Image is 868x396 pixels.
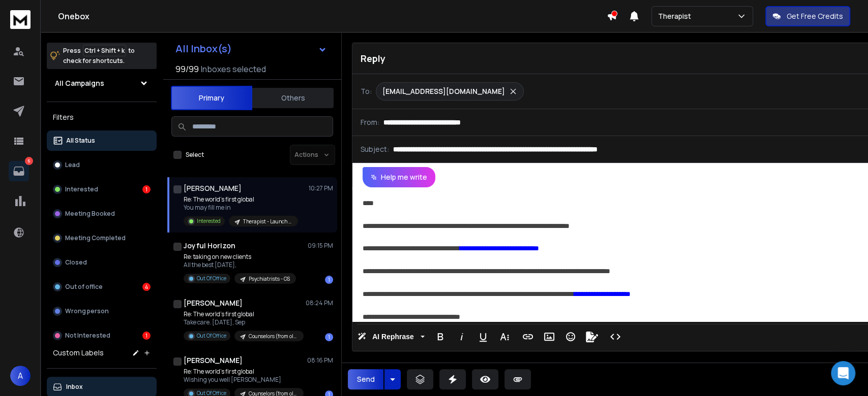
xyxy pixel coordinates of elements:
[197,332,226,340] p: Out Of Office
[175,63,199,75] span: 99 / 99
[65,258,87,267] p: Closed
[361,86,372,96] p: To:
[355,326,427,347] button: AI Rephrase
[65,161,80,169] p: Lead
[184,261,296,269] p: All the best [DATE],
[47,228,157,248] button: Meeting Completed
[452,326,471,347] button: Italic (Ctrl+I)
[787,11,843,21] p: Get Free Credits
[184,183,242,193] h1: [PERSON_NAME]
[184,368,304,376] p: Re: The world’s first global
[197,217,221,225] p: Interested
[184,298,243,308] h1: [PERSON_NAME]
[184,195,298,204] p: Re: The world’s first global
[65,210,115,218] p: Meeting Booked
[142,185,151,193] div: 1
[184,204,298,212] p: You may fill me in
[167,39,335,59] button: All Inbox(s)
[55,78,104,88] h1: All Campaigns
[47,301,157,321] button: Wrong person
[53,348,104,358] h3: Custom Labels
[47,325,157,346] button: Not Interested1
[831,361,855,385] div: Open Intercom Messenger
[47,179,157,200] button: Interested1
[83,45,126,56] span: Ctrl + Shift + k
[63,46,135,66] p: Press to check for shortcuts.
[47,110,157,124] h3: Filters
[307,356,333,365] p: 08:16 PM
[249,333,297,340] p: Counselors (from old campaign )
[65,234,126,242] p: Meeting Completed
[184,241,235,251] h1: Joyful Horizon
[66,137,95,145] p: All Status
[606,326,625,347] button: Code View
[47,130,157,151] button: All Status
[10,366,31,386] button: A
[142,332,151,340] div: 1
[561,326,580,347] button: Emoticons
[348,369,383,389] button: Send
[184,253,296,261] p: Re: taking on new clients
[308,242,333,250] p: 09:15 PM
[47,204,157,224] button: Meeting Booked
[65,185,98,193] p: Interested
[658,11,695,21] p: Therapist
[65,283,103,291] p: Out of office
[361,144,389,154] p: Subject:
[142,283,151,291] div: 4
[201,63,266,75] h3: Inboxes selected
[184,318,304,326] p: Take care. [DATE], Sep
[47,277,157,297] button: Out of office4
[243,218,292,225] p: Therapist - Launch - Smll
[495,326,514,347] button: More Text
[363,167,435,187] button: Help me write
[382,86,505,96] p: [EMAIL_ADDRESS][DOMAIN_NAME]
[197,275,226,282] p: Out Of Office
[25,157,33,165] p: 6
[65,307,109,315] p: Wrong person
[431,326,450,347] button: Bold (Ctrl+B)
[184,355,243,366] h1: [PERSON_NAME]
[47,252,157,273] button: Closed
[186,151,204,159] label: Select
[66,383,83,391] p: Inbox
[309,184,333,192] p: 10:27 PM
[582,326,602,347] button: Signature
[10,10,31,29] img: logo
[473,326,493,347] button: Underline (Ctrl+U)
[171,86,252,110] button: Primary
[65,332,110,340] p: Not Interested
[306,299,333,307] p: 08:24 PM
[765,6,850,26] button: Get Free Credits
[540,326,559,347] button: Insert Image (Ctrl+P)
[184,376,304,384] p: Wishing you well [PERSON_NAME]
[249,275,290,283] p: Psychiatrists - GS
[361,51,385,65] p: Reply
[252,87,334,109] button: Others
[518,326,537,347] button: Insert Link (Ctrl+K)
[325,276,333,284] div: 1
[370,333,416,341] span: AI Rephrase
[58,10,607,22] h1: Onebox
[47,155,157,175] button: Lead
[361,117,379,127] p: From:
[325,333,333,341] div: 1
[47,73,157,93] button: All Campaigns
[184,310,304,318] p: Re: The world’s first global
[9,161,29,181] a: 6
[175,44,232,54] h1: All Inbox(s)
